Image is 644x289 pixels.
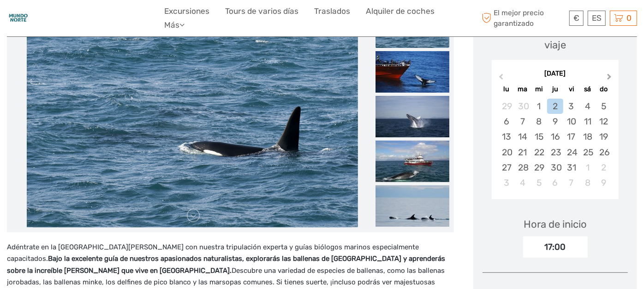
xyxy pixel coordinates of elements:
[515,145,531,160] div: Choose martes, 21 de octubre de 2025
[493,71,507,86] button: Previous Month
[7,254,445,275] strong: Bajo la excelente guía de nuestros apasionados naturalistas, explorarás las ballenas de [GEOGRAPH...
[547,145,563,160] div: Choose jueves, 23 de octubre de 2025
[531,83,547,95] div: mi
[498,129,514,144] div: Choose lunes, 13 de octubre de 2025
[579,129,596,144] div: Choose sábado, 18 de octubre de 2025
[376,96,449,137] img: d8cf1a197b4d4df9a666b06b5cb317ef_slider_thumbnail.jpg
[515,175,531,190] div: Choose martes, 4 de noviembre de 2025
[596,129,612,144] div: Choose domingo, 19 de octubre de 2025
[165,5,210,18] a: Excursiones
[376,185,449,227] img: a4733d76e3ec44ab853afe806a5a54aa_slider_thumbnail.jpg
[498,83,514,95] div: lu
[366,5,435,18] a: Alquiler de coches
[531,129,547,144] div: Choose miércoles, 15 de octubre de 2025
[524,217,587,231] div: Hora de inicio
[498,160,514,175] div: Choose lunes, 27 de octubre de 2025
[579,175,596,190] div: Choose sábado, 8 de noviembre de 2025
[563,129,579,144] div: Choose viernes, 17 de octubre de 2025
[27,6,358,228] img: 6d37306c15634e67ab4ac0c0b8372f46_main_slider.jpg
[495,99,615,190] div: month 2025-10
[563,99,579,114] div: Choose viernes, 3 de octubre de 2025
[579,99,596,114] div: Choose sábado, 4 de octubre de 2025
[515,129,531,144] div: Choose martes, 14 de octubre de 2025
[498,114,514,129] div: Choose lunes, 6 de octubre de 2025
[596,175,612,190] div: Choose domingo, 9 de noviembre de 2025
[579,160,596,175] div: Choose sábado, 1 de noviembre de 2025
[7,7,30,29] img: 2256-32daada7-f3b2-4e9b-853a-ba67a26b8b24_logo_small.jpg
[563,114,579,129] div: Choose viernes, 10 de octubre de 2025
[165,18,185,32] a: Más
[498,145,514,160] div: Choose lunes, 20 de octubre de 2025
[531,145,547,160] div: Choose miércoles, 22 de octubre de 2025
[515,114,531,129] div: Choose martes, 7 de octubre de 2025
[547,99,563,114] div: Choose jueves, 2 de octubre de 2025
[376,141,449,182] img: 753b4ef2eac24023b9e753f4e42fcbf2_slider_thumbnail.jpg
[547,114,563,129] div: Choose jueves, 9 de octubre de 2025
[226,5,299,18] a: Tours de varios días
[547,129,563,144] div: Choose jueves, 16 de octubre de 2025
[531,99,547,114] div: Choose miércoles, 1 de octubre de 2025
[579,83,596,95] div: sá
[492,69,619,79] div: [DATE]
[376,51,449,93] img: 8aba2a7a3dd946108054f122da038a08_slider_thumbnail.jpg
[596,114,612,129] div: Choose domingo, 12 de octubre de 2025
[531,114,547,129] div: Choose miércoles, 8 de octubre de 2025
[596,160,612,175] div: Choose domingo, 2 de noviembre de 2025
[480,8,567,28] span: El mejor precio garantizado
[515,83,531,95] div: ma
[563,160,579,175] div: Choose viernes, 31 de octubre de 2025
[547,83,563,95] div: ju
[547,160,563,175] div: Choose jueves, 30 de octubre de 2025
[315,5,351,18] a: Traslados
[603,71,618,86] button: Next Month
[547,175,563,190] div: Choose jueves, 6 de noviembre de 2025
[563,175,579,190] div: Choose viernes, 7 de noviembre de 2025
[498,175,514,190] div: Choose lunes, 3 de noviembre de 2025
[579,114,596,129] div: Choose sábado, 11 de octubre de 2025
[588,11,606,26] div: ES
[625,13,633,23] span: 0
[483,24,628,53] div: [PERSON_NAME] fecha de viaje
[596,145,612,160] div: Choose domingo, 26 de octubre de 2025
[596,99,612,114] div: Choose domingo, 5 de octubre de 2025
[579,145,596,160] div: Choose sábado, 25 de octubre de 2025
[573,13,579,23] span: €
[563,145,579,160] div: Choose viernes, 24 de octubre de 2025
[596,83,612,95] div: do
[563,83,579,95] div: vi
[515,160,531,175] div: Choose martes, 28 de octubre de 2025
[531,175,547,190] div: Choose miércoles, 5 de noviembre de 2025
[531,160,547,175] div: Choose miércoles, 29 de octubre de 2025
[515,99,531,114] div: Choose martes, 30 de septiembre de 2025
[498,99,514,114] div: Choose lunes, 29 de septiembre de 2025
[523,236,588,258] div: 17:00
